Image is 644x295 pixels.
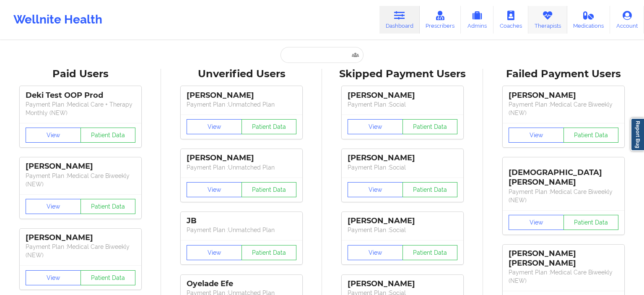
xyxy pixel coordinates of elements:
[461,6,493,34] a: Admins
[80,199,136,214] button: Patient Data
[348,245,403,260] button: View
[187,91,296,100] div: [PERSON_NAME]
[402,119,458,134] button: Patient Data
[493,6,528,34] a: Coaches
[26,128,81,143] button: View
[187,182,242,197] button: View
[348,153,457,163] div: [PERSON_NAME]
[187,226,296,234] p: Payment Plan : Unmatched Plan
[348,216,457,226] div: [PERSON_NAME]
[80,128,136,143] button: Patient Data
[509,268,618,285] p: Payment Plan : Medical Care Biweekly (NEW)
[187,100,296,109] p: Payment Plan : Unmatched Plan
[509,91,618,100] div: [PERSON_NAME]
[80,270,136,285] button: Patient Data
[402,182,458,197] button: Patient Data
[610,6,644,34] a: Account
[348,226,457,234] p: Payment Plan : Social
[528,6,567,34] a: Therapists
[567,6,610,34] a: Medications
[241,182,297,197] button: Patient Data
[26,100,135,117] p: Payment Plan : Medical Care + Therapy Monthly (NEW)
[167,68,316,81] div: Unverified Users
[26,162,135,171] div: [PERSON_NAME]
[348,91,457,100] div: [PERSON_NAME]
[348,100,457,109] p: Payment Plan : Social
[563,215,619,230] button: Patient Data
[6,68,155,81] div: Paid Users
[509,215,564,230] button: View
[509,188,618,204] p: Payment Plan : Medical Care Biweekly (NEW)
[26,270,81,285] button: View
[241,119,297,134] button: Patient Data
[26,233,135,243] div: [PERSON_NAME]
[379,6,420,34] a: Dashboard
[563,128,619,143] button: Patient Data
[241,245,297,260] button: Patient Data
[348,279,457,289] div: [PERSON_NAME]
[509,249,618,268] div: [PERSON_NAME] [PERSON_NAME]
[348,163,457,172] p: Payment Plan : Social
[26,243,135,259] p: Payment Plan : Medical Care Biweekly (NEW)
[26,172,135,188] p: Payment Plan : Medical Care Biweekly (NEW)
[348,182,403,197] button: View
[402,245,458,260] button: Patient Data
[328,68,477,81] div: Skipped Payment Users
[187,119,242,134] button: View
[187,279,296,289] div: Oyelade Efe
[489,68,638,81] div: Failed Payment Users
[187,216,296,226] div: JB
[420,6,461,34] a: Prescribers
[187,153,296,163] div: [PERSON_NAME]
[509,128,564,143] button: View
[631,118,644,151] a: Report Bug
[348,119,403,134] button: View
[26,91,135,100] div: Deki Test OOP Prod
[509,162,618,187] div: [DEMOGRAPHIC_DATA][PERSON_NAME]
[509,100,618,117] p: Payment Plan : Medical Care Biweekly (NEW)
[26,199,81,214] button: View
[187,245,242,260] button: View
[187,163,296,172] p: Payment Plan : Unmatched Plan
